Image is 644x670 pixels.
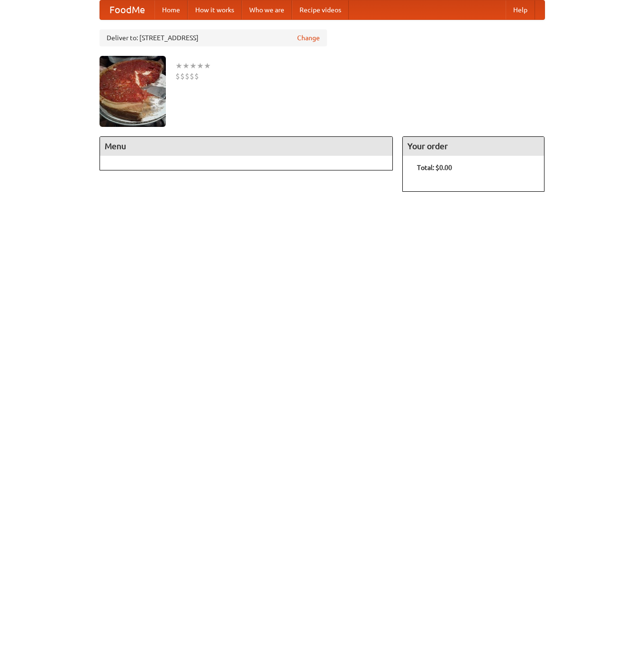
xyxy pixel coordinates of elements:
li: ★ [175,61,182,71]
a: Recipe videos [292,0,349,19]
li: $ [180,71,185,81]
li: ★ [197,61,204,71]
a: Home [154,0,188,19]
li: $ [185,71,190,81]
b: Total: $0.00 [417,164,452,171]
a: How it works [188,0,242,19]
a: Change [297,33,320,43]
li: $ [194,71,199,81]
li: ★ [204,61,211,71]
img: angular.jpg [100,56,166,127]
li: $ [175,71,180,81]
li: ★ [182,61,190,71]
a: FoodMe [100,0,154,19]
h4: Menu [100,137,393,156]
h4: Your order [403,137,544,156]
a: Who we are [242,0,292,19]
a: Help [506,0,535,19]
div: Deliver to: [STREET_ADDRESS] [100,29,327,46]
li: ★ [190,61,197,71]
li: $ [190,71,194,81]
